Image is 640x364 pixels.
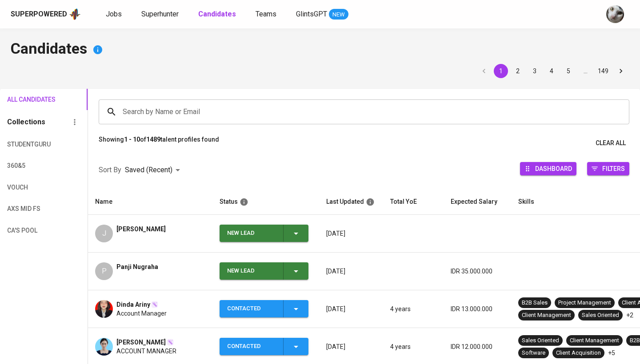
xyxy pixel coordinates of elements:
[124,136,140,143] b: 1 - 10
[522,299,548,307] div: B2B Sales
[198,10,236,18] b: Candidates
[626,311,633,320] p: +2
[390,305,436,313] p: 4 years
[326,229,376,238] p: [DATE]
[582,311,619,320] div: Sales Oriented
[95,338,113,356] img: b6b68e6f28e3d659f0325cda93c35047.jpg
[95,262,113,280] div: P
[95,225,113,242] div: J
[227,300,276,317] div: Contacted
[220,262,308,280] button: New Lead
[227,338,276,355] div: Contacted
[528,64,542,78] button: Go to page 3
[608,348,615,357] p: +5
[227,225,276,242] div: New Lead
[116,338,166,347] span: [PERSON_NAME]
[561,64,576,78] button: Go to page 5
[256,10,276,18] span: Teams
[535,162,572,174] span: Dashboard
[578,67,592,75] div: …
[522,311,571,320] div: Client Management
[602,162,625,174] span: Filters
[592,135,629,151] button: Clear All
[69,8,81,21] img: app logo
[451,267,504,276] p: IDR 35.000.000
[595,64,611,78] button: Go to page 149
[141,10,179,18] span: Superhunter
[116,262,158,271] span: Panji Nugraha
[88,189,212,215] th: Name
[444,189,511,215] th: Expected Salary
[7,160,41,171] span: 360&5
[11,9,67,20] div: Superpowered
[544,64,559,78] button: Go to page 4
[11,39,629,60] h4: Candidates
[319,189,383,215] th: Last Updated
[220,300,308,317] button: Contacted
[116,300,150,309] span: Dinda Ariny
[106,10,122,18] span: Jobs
[511,64,525,78] button: Go to page 2
[220,338,308,355] button: Contacted
[587,162,629,175] button: Filters
[11,8,81,21] a: Superpoweredapp logo
[95,300,113,318] img: fa6ef34aa3a9d40d2123a43f02ac7deb.jpg
[99,165,121,175] p: Sort By
[212,189,319,215] th: Status
[494,64,508,78] button: page 1
[116,347,176,356] span: ACCOUNT MANAGER
[596,138,626,149] span: Clear All
[383,189,444,215] th: Total YoE
[614,64,628,78] button: Go to next page
[558,299,611,307] div: Project Management
[116,225,166,233] span: [PERSON_NAME]
[116,309,167,318] span: Account Manager
[522,336,559,345] div: Sales Oriented
[326,305,376,313] p: [DATE]
[522,349,545,357] div: Software
[329,10,348,19] span: NEW
[227,262,276,280] div: New Lead
[125,162,183,178] div: Saved (Recent)
[7,225,41,236] span: CA'S POOL
[606,5,624,23] img: tharisa.rizky@glints.com
[451,342,504,351] p: IDR 12.000.000
[256,9,278,20] a: Teams
[141,9,180,20] a: Superhunter
[520,162,576,175] button: Dashboard
[167,339,174,346] img: magic_wand.svg
[451,305,504,313] p: IDR 13.000.000
[570,336,619,345] div: Client Management
[326,342,376,351] p: [DATE]
[106,9,124,20] a: Jobs
[146,136,160,143] b: 1489
[7,203,41,214] span: AXS MID FS
[296,10,327,18] span: GlintsGPT
[99,135,219,151] p: Showing of talent profiles found
[125,165,172,175] p: Saved (Recent)
[151,301,158,308] img: magic_wand.svg
[220,225,308,242] button: New Lead
[7,182,41,193] span: VOUCH
[326,267,376,276] p: [DATE]
[476,64,629,78] nav: pagination navigation
[556,349,601,357] div: Client Acquisition
[7,139,41,150] span: StudentGuru
[198,9,238,20] a: Candidates
[296,9,348,20] a: GlintsGPT NEW
[7,116,45,128] h6: Collections
[7,94,41,105] span: All Candidates
[390,342,436,351] p: 4 years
